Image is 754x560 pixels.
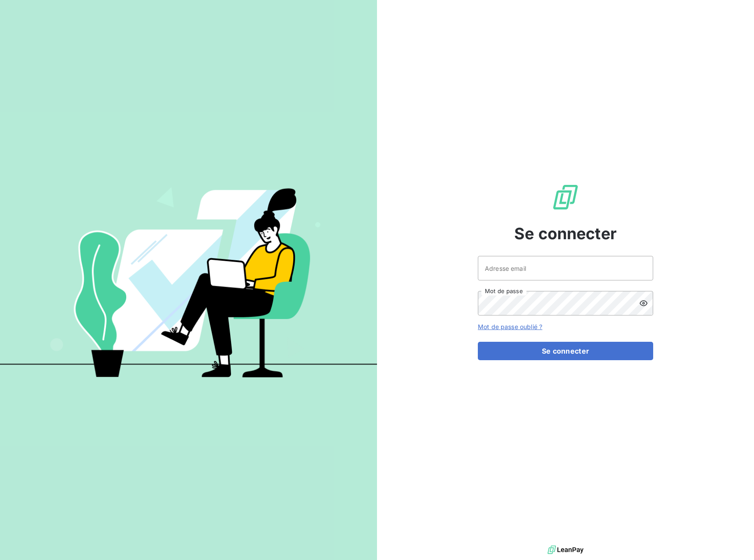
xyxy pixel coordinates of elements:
img: Logo LeanPay [551,183,580,211]
a: Mot de passe oublié ? [478,323,542,330]
input: placeholder [478,256,653,280]
button: Se connecter [478,342,653,360]
span: Se connecter [514,222,617,245]
img: logo [548,543,583,556]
